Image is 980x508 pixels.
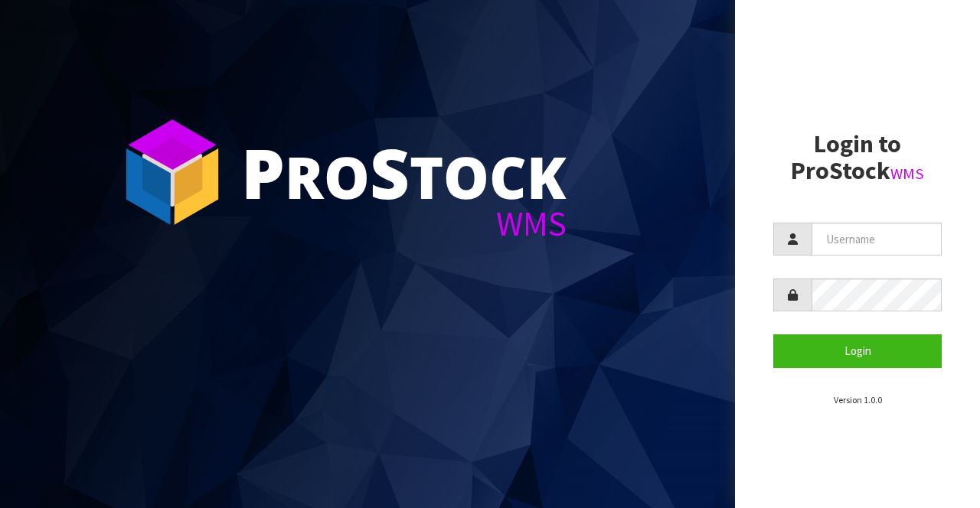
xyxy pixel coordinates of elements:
button: Login [773,334,942,367]
div: ro tock [241,138,567,207]
input: Username [812,223,942,256]
h2: Login to ProStock [773,131,942,184]
small: WMS [890,164,924,184]
span: S [370,125,410,219]
img: ProStock Cube [115,115,230,230]
div: WMS [241,207,567,241]
span: P [241,125,285,219]
small: Version 1.0.0 [834,394,882,405]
